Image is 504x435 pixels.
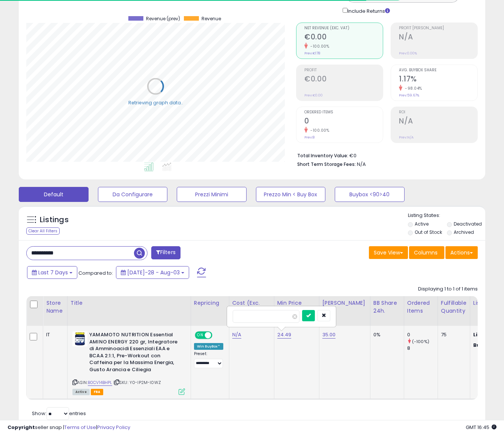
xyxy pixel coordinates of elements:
span: [DATE]-28 - Aug-03 [127,269,180,276]
h5: Listings [40,215,69,225]
span: Profit [304,68,383,72]
label: Archived [454,229,474,235]
div: 75 [441,331,464,338]
span: ROI [399,110,477,114]
div: 0 [407,331,438,338]
button: Columns [409,246,444,259]
small: Prev: 8 [304,135,314,140]
span: ON [196,332,205,339]
button: Da Configurare [98,187,168,202]
button: Save View [369,246,408,259]
button: Filters [151,246,181,259]
b: Short Term Storage Fees: [297,161,356,167]
span: Net Revenue (Exc. VAT) [304,26,383,30]
span: All listings currently available for purchase on Amazon [72,389,90,395]
h2: N/A [399,33,477,43]
div: Min Price [277,299,316,307]
span: Last 7 Days [38,269,68,276]
div: Cost (Exc. VAT) [232,299,271,315]
small: -100.00% [308,128,329,133]
div: Ordered Items [407,299,435,315]
span: N/A [357,161,366,168]
h2: €0.00 [304,33,383,43]
h2: N/A [399,117,477,127]
span: OFF [211,332,223,339]
div: Title [71,299,188,307]
span: Ordered Items [304,110,383,114]
span: Show: entries [32,410,86,417]
div: ASIN: [72,331,185,394]
button: Prezzo Min < Buy Box [256,187,326,202]
span: 2025-08-11 16:45 GMT [466,424,496,431]
button: Buybox <90>40 [335,187,405,202]
a: 24.49 [277,331,292,339]
div: Fulfillable Quantity [441,299,467,315]
label: Out of Stock [415,229,442,235]
div: BB Share 24h. [373,299,401,315]
div: Retrieving graph data.. [128,99,183,106]
button: Actions [445,246,478,259]
h2: €0.00 [304,75,383,85]
strong: Copyright [8,424,35,431]
div: Repricing [194,299,226,307]
span: | SKU: Y0-IP2M-I0WZ [113,379,161,385]
h2: 1.17% [399,75,477,85]
a: B0CV14BHPL [88,379,112,386]
span: Columns [414,249,438,256]
li: €0 [297,151,472,160]
div: IT [46,331,62,338]
a: Privacy Policy [97,424,130,431]
a: Terms of Use [64,424,96,431]
img: 41w-rbTjIsL._SL40_.jpg [72,331,87,346]
a: 35.00 [322,331,336,339]
small: Prev: N/A [399,135,414,140]
b: Total Inventory Value: [297,152,348,159]
small: Prev: 0.00% [399,51,417,56]
small: Prev: €178 [304,51,320,56]
label: Deactivated [454,221,482,227]
span: Compared to: [78,269,113,277]
div: seller snap | | [8,424,130,431]
div: [PERSON_NAME] [322,299,367,307]
b: YAMAMOTO NUTRITION Essential AMINO ENERGY 220 gr, Integratore di Amminoacidi Essenziali EAA e BCA... [89,331,181,375]
div: Preset: [194,351,223,368]
div: Clear All Filters [26,227,60,235]
div: Displaying 1 to 1 of 1 items [418,286,478,293]
small: Prev: €0.00 [304,93,323,98]
div: 8 [407,345,438,352]
div: Include Returns [337,6,399,15]
small: -100.00% [308,44,329,49]
button: Last 7 Days [27,266,77,279]
a: N/A [232,331,241,339]
div: 0% [373,331,398,338]
p: Listing States: [408,212,485,219]
label: Active [415,221,429,227]
button: Prezzi Minimi [177,187,247,202]
small: Prev: 59.67% [399,93,419,98]
small: (-100%) [412,339,429,345]
span: FBA [91,389,104,395]
div: Store Name [46,299,64,315]
h2: 0 [304,117,383,127]
div: Win BuyBox * [194,343,223,350]
span: Profit [PERSON_NAME] [399,26,477,30]
button: Default [19,187,89,202]
button: [DATE]-28 - Aug-03 [116,266,189,279]
small: -98.04% [402,86,422,91]
span: Avg. Buybox Share [399,68,477,72]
